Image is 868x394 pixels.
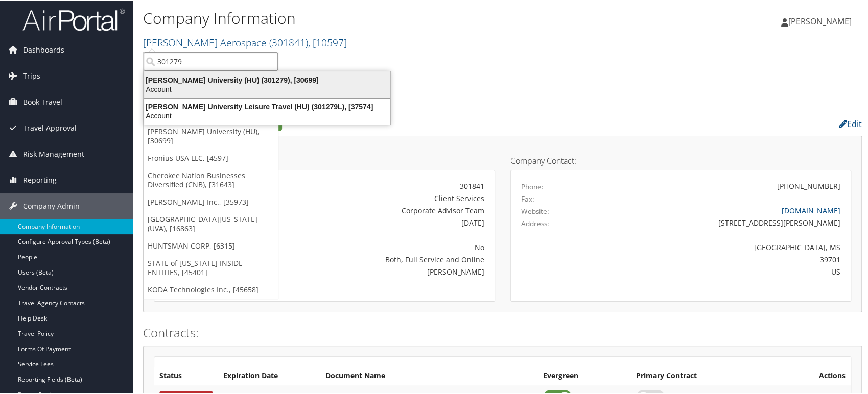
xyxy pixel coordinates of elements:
th: Expiration Date [218,366,320,384]
th: Primary Contract [631,366,776,384]
a: Edit [839,117,862,129]
h4: Company Contact: [510,156,852,164]
div: [DATE] [276,216,484,227]
span: Company Admin [23,192,80,218]
div: Client Services [276,192,484,203]
th: Status [154,366,218,384]
div: [PERSON_NAME] [276,265,484,276]
label: Phone: [521,181,544,191]
h1: Company Information [143,7,622,28]
div: Both, Full Service and Online [276,253,484,264]
a: STATE of [US_STATE] INSIDE ENTITIES, [45401] [144,254,278,280]
div: 39701 [604,253,840,264]
a: [PERSON_NAME] [781,5,862,36]
span: [PERSON_NAME] [788,15,852,26]
div: [GEOGRAPHIC_DATA], MS [604,241,840,252]
span: Risk Management [23,140,84,166]
div: Account [138,110,396,119]
span: , [ 10597 ] [308,35,347,48]
a: [GEOGRAPHIC_DATA][US_STATE] (UVA), [16863] [144,210,278,236]
span: Travel Approval [23,114,77,140]
div: [PHONE_NUMBER] [777,180,840,190]
a: [PERSON_NAME] Aerospace [143,35,347,48]
span: ( 301841 ) [269,35,308,48]
div: [PERSON_NAME] University (HU) (301279), [30699] [138,75,396,84]
label: Website: [521,205,549,215]
div: [PERSON_NAME] University Leisure Travel (HU) (301279L), [37574] [138,101,396,110]
a: HUNTSMAN CORP, [6315] [144,236,278,254]
th: Document Name [320,366,538,384]
div: Corporate Advisor Team [276,204,484,215]
div: US [604,265,840,276]
span: Dashboards [23,36,64,62]
img: airportal-logo.png [22,7,125,31]
div: Account [138,84,396,93]
div: No [276,241,484,252]
a: [DOMAIN_NAME] [782,205,840,214]
h2: Contracts: [143,323,862,340]
th: Actions [776,366,851,384]
th: Evergreen [538,366,630,384]
a: KODA Technologies Inc., [45658] [144,280,278,298]
div: [STREET_ADDRESS][PERSON_NAME] [604,216,840,227]
input: Search Accounts [144,51,278,70]
span: Trips [23,62,40,88]
span: Book Travel [23,88,62,114]
a: [PERSON_NAME] Inc., [35973] [144,192,278,210]
label: Address: [521,217,549,228]
span: Reporting [23,166,57,192]
h4: Account Details: [154,156,495,164]
div: 301841 [276,180,484,190]
label: Fax: [521,193,534,203]
a: [PERSON_NAME] University (HU), [30699] [144,122,278,149]
a: Fronius USA LLC, [4597] [144,149,278,166]
a: Cherokee Nation Businesses Diversified (CNB), [31643] [144,166,278,192]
